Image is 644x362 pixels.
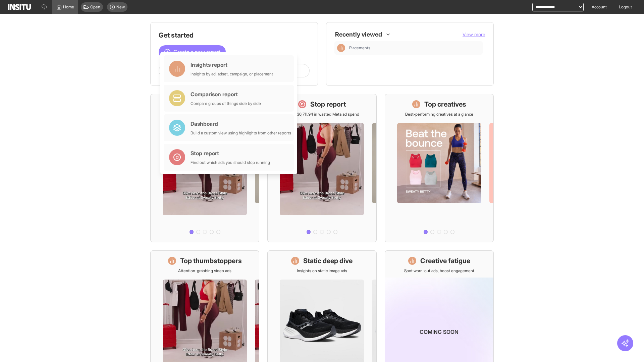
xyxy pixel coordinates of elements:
h1: Stop report [310,100,346,109]
p: Insights on static image ads [297,268,347,274]
h1: Static deep dive [303,256,353,265]
p: Best-performing creatives at a glance [405,112,473,117]
div: Insights report [191,61,273,69]
img: Logo [8,4,31,10]
div: Compare groups of things side by side [191,101,261,106]
div: Find out which ads you should stop running [191,160,270,165]
a: Top creativesBest-performing creatives at a glance [385,94,494,242]
h1: Top thumbstoppers [180,256,242,265]
div: Build a custom view using highlights from other reports [191,130,291,136]
span: Placements [349,45,370,51]
span: View more [463,32,485,37]
button: View more [463,31,485,38]
button: Create a new report [159,45,226,59]
div: Stop report [191,149,270,157]
div: Comparison report [191,90,261,98]
p: Attention-grabbing video ads [178,268,231,274]
p: Save £36,711.94 in wasted Meta ad spend [285,112,359,117]
span: New [116,4,125,10]
span: Open [90,4,100,10]
a: What's live nowSee all active ads instantly [150,94,259,242]
div: Dashboard [191,120,291,128]
h1: Get started [159,31,310,40]
div: Insights by ad, adset, campaign, or placement [191,71,273,77]
span: Home [63,4,74,10]
span: Placements [349,45,480,51]
a: Stop reportSave £36,711.94 in wasted Meta ad spend [267,94,376,242]
h1: Top creatives [424,100,466,109]
span: Create a new report [173,48,220,56]
div: Insights [337,44,345,52]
